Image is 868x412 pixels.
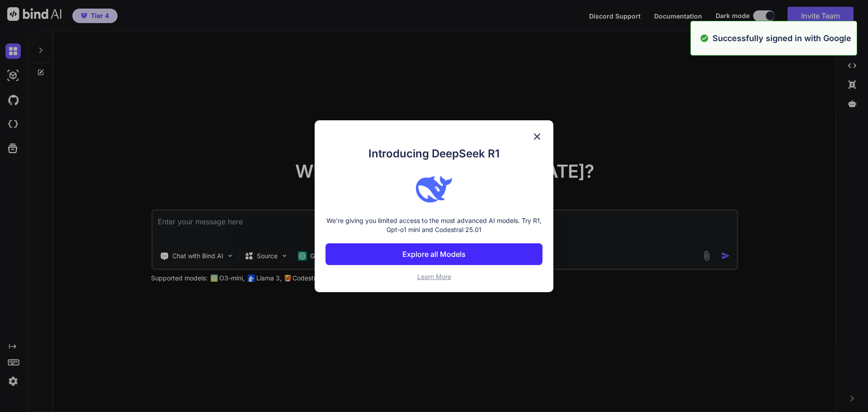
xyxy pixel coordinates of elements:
img: alert [700,32,709,44]
img: close [532,131,542,142]
p: Successfully signed in with Google [712,32,851,44]
button: Explore all Models [325,243,542,265]
p: We're giving you limited access to the most advanced AI models. Try R1, Gpt-o1 mini and Codestral... [325,216,542,234]
h1: Introducing DeepSeek R1 [325,146,542,162]
span: Learn More [417,273,451,280]
p: Explore all Models [402,249,466,260]
img: bind logo [416,171,452,207]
